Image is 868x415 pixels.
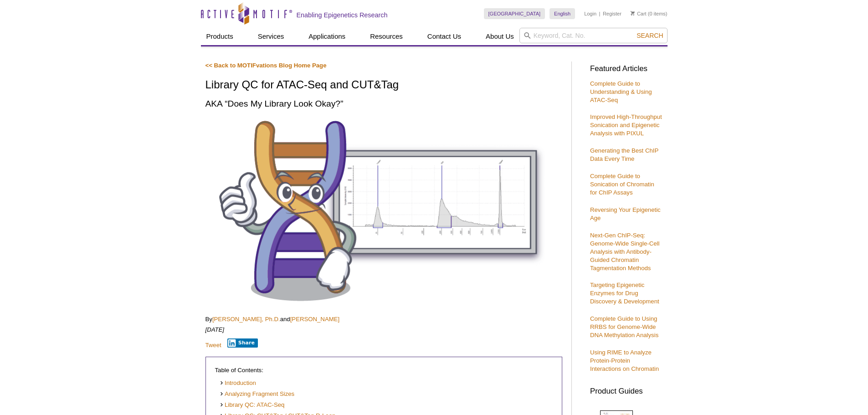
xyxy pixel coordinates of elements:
a: Improved High-Throughput Sonication and Epigenetic Analysis with PIXUL [590,113,662,137]
h2: AKA “Does My Library Look Okay?” [205,97,562,110]
p: By and [205,315,562,323]
h1: Library QC for ATAC-Seq and CUT&Tag [205,79,562,92]
a: Complete Guide to Sonication of Chromatin for ChIP Assays [590,173,654,196]
a: [PERSON_NAME], Ph.D. [212,316,280,323]
a: Resources [365,28,408,45]
li: | [599,8,601,19]
h2: Enabling Epigenetics Research [297,11,388,19]
a: [PERSON_NAME] [290,316,339,323]
a: Using RIME to Analyze Protein-Protein Interactions on Chromatin [590,349,659,372]
p: Table of Contents: [215,366,553,374]
h3: Featured Articles [590,65,663,73]
a: Contact Us [422,28,467,45]
img: Library QC for ATAC-Seq and CUT&Tag [205,117,562,305]
a: Generating the Best ChIP Data Every Time [590,147,658,162]
a: Complete Guide to Understanding & Using ATAC-Seq [590,80,652,103]
a: Targeting Epigenetic Enzymes for Drug Discovery & Development [590,282,659,305]
a: Tweet [205,342,221,348]
button: Search [634,31,666,40]
img: Your Cart [631,11,635,15]
a: Cart [631,10,647,17]
a: Complete Guide to Using RRBS for Genome-Wide DNA Methylation Analysis [590,315,658,338]
input: Keyword, Cat. No. [519,28,668,43]
a: Register [603,10,621,17]
a: Services [252,28,290,45]
a: Reversing Your Epigenetic Age [590,206,661,221]
a: English [550,8,575,19]
em: [DATE] [205,326,225,333]
h3: Product Guides [590,382,663,395]
a: Introduction [220,379,256,388]
button: Share [227,338,258,348]
a: Analyzing Fragment Sizes [220,390,295,399]
a: Library QC: ATAC-Seq [220,401,285,410]
a: Next-Gen ChIP-Seq: Genome-Wide Single-Cell Analysis with Antibody-Guided Chromatin Tagmentation M... [590,232,659,272]
li: (0 items) [631,8,668,19]
a: About Us [480,28,519,45]
span: Search [637,32,663,39]
a: [GEOGRAPHIC_DATA] [484,8,545,19]
a: Applications [303,28,351,45]
a: Products [201,28,239,45]
a: << Back to MOTIFvations Blog Home Page [205,62,327,69]
a: Login [584,10,596,17]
